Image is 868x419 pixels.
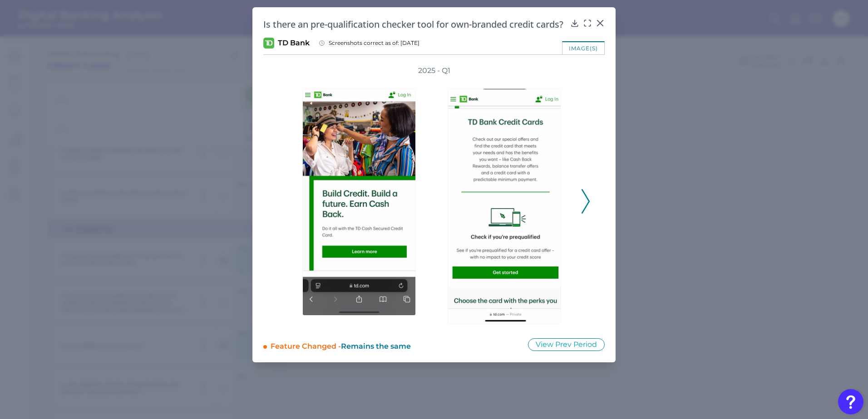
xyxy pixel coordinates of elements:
[528,338,605,351] button: View Prev Period
[341,342,411,351] span: Remains the same
[418,66,450,76] h3: 2025 - Q1
[302,88,416,316] img: 4162-1-TDB-CC-OB-Q1.2025.png
[263,38,274,49] img: TD Bank
[329,39,419,47] span: Screenshots correct as of: [DATE]
[562,41,605,54] div: image(s)
[838,389,863,414] button: Open Resource Center
[448,88,561,324] img: 4162-2-TDB-CC-OB-Q1.2025.png
[271,338,516,351] div: Feature Changed -
[263,18,567,30] h2: Is there an pre-qualification checker tool for own-branded credit cards?
[278,38,310,48] span: TD Bank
